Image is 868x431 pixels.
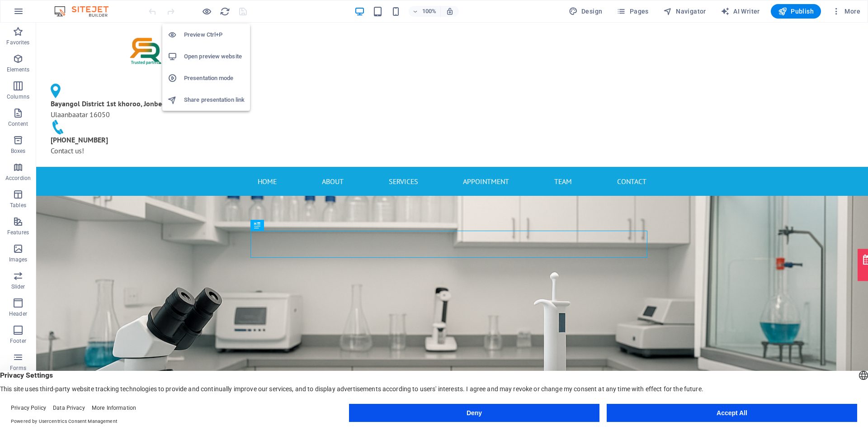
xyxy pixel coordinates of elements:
button: More [828,4,864,19]
div: Design (Ctrl+Alt+Y) [565,4,606,19]
span: Pages [617,7,648,16]
span: Navigator [663,7,706,16]
p: Images [9,256,28,263]
button: 100% [409,6,441,17]
p: Content [8,120,28,128]
span: Design [569,7,603,16]
p: Slider [11,283,25,290]
h6: Share presentation link [184,95,245,105]
p: Header [9,310,27,317]
p: Footer [10,337,26,345]
p: Features [7,229,29,236]
p: Columns [7,93,29,100]
button: Design [565,4,606,19]
i: Reload page [220,6,230,17]
h6: 100% [422,6,437,17]
p: Elements [7,66,30,73]
button: Publish [771,4,821,19]
button: Pages [613,4,652,19]
span: More [832,7,860,16]
p: Tables [10,202,26,209]
img: Editor Logo [52,6,120,17]
p: Favorites [6,39,29,46]
button: AI Writer [717,4,764,19]
h6: Preview Ctrl+P [184,29,245,40]
span: AI Writer [721,7,760,16]
p: Accordion [5,175,31,182]
p: Boxes [11,147,26,155]
span: Publish [778,7,814,16]
i: On resize automatically adjust zoom level to fit chosen device. [446,7,454,15]
p: Forms [10,365,26,372]
h6: Presentation mode [184,73,245,84]
button: reload [219,6,230,17]
button: Navigator [660,4,710,19]
h6: Open preview website [184,51,245,62]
